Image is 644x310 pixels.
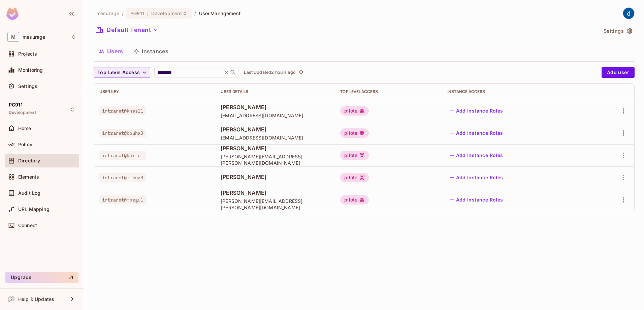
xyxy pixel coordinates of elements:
[340,106,369,116] div: pilote
[18,84,37,89] span: Settings
[221,198,329,211] span: [PERSON_NAME][EMAIL_ADDRESS][PERSON_NAME][DOMAIN_NAME]
[340,89,436,94] div: Top Level Access
[221,145,329,152] span: [PERSON_NAME]
[18,126,31,131] span: Home
[602,67,635,78] button: Add user
[447,89,583,94] div: Instance Access
[18,67,43,73] span: Monitoring
[297,68,305,76] button: refresh
[447,128,506,138] button: Add Instance Roles
[18,158,40,163] span: Directory
[9,102,23,107] span: PG911
[221,153,329,166] span: [PERSON_NAME][EMAIL_ADDRESS][PERSON_NAME][DOMAIN_NAME]
[18,51,37,57] span: Projects
[128,43,174,60] button: Instances
[122,10,124,17] li: /
[447,172,506,183] button: Add Instance Roles
[340,195,369,205] div: pilote
[94,25,161,35] button: Default Tenant
[221,189,329,196] span: [PERSON_NAME]
[99,195,146,204] span: intranet@mbegu1
[298,69,304,76] span: refresh
[199,10,241,17] span: User Management
[194,10,196,17] li: /
[147,11,149,16] span: :
[447,105,506,116] button: Add Instance Roles
[18,190,40,196] span: Audit Log
[7,32,19,42] span: M
[221,103,329,111] span: [PERSON_NAME]
[99,173,146,182] span: intranet@ricna3
[221,173,329,181] span: [PERSON_NAME]
[99,89,210,94] div: User Key
[244,70,295,75] p: Last Updated 2 hours ago
[447,194,506,205] button: Add Instance Roles
[221,112,329,119] span: [EMAIL_ADDRESS][DOMAIN_NAME]
[221,134,329,141] span: [EMAIL_ADDRESS][DOMAIN_NAME]
[94,43,128,60] button: Users
[9,110,36,115] span: Development
[221,89,329,94] div: User Details
[18,297,54,302] span: Help & Updates
[296,68,305,76] span: Click to refresh data
[130,10,144,17] span: PG911
[447,150,506,161] button: Add Instance Roles
[623,8,634,19] img: dev 911gcl
[18,223,37,228] span: Connect
[18,207,50,212] span: URL Mapping
[18,174,39,180] span: Elements
[18,142,32,147] span: Policy
[340,151,369,160] div: pilote
[96,10,119,17] span: the active workspace
[97,68,140,77] span: Top Level Access
[340,173,369,182] div: pilote
[340,128,369,138] div: pilote
[5,272,78,283] button: Upgrade
[151,10,182,17] span: Development
[99,151,146,160] span: intranet@karjo1
[94,67,150,78] button: Top Level Access
[99,129,146,137] span: intranet@bouha3
[23,34,45,40] span: Workspace: mesurage
[99,106,146,115] span: intranet@khesl1
[6,7,19,20] img: SReyMgAAAABJRU5ErkJggg==
[221,126,329,133] span: [PERSON_NAME]
[601,26,635,36] button: Settings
